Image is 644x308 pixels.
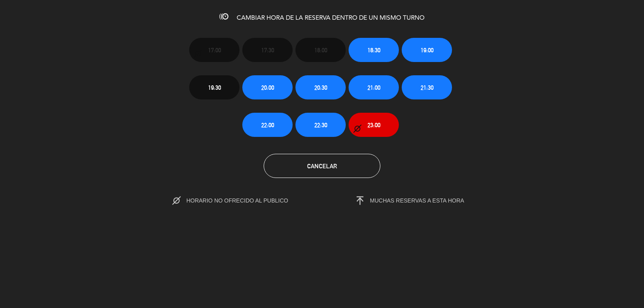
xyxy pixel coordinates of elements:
[314,83,327,92] span: 20:30
[261,83,274,92] span: 20:00
[295,38,346,62] button: 18:00
[261,45,274,55] span: 17:30
[421,83,433,92] span: 21:30
[237,15,425,21] span: CAMBIAR HORA DE LA RESERVA DENTRO DE UN MISMO TURNO
[189,38,239,62] button: 17:00
[186,197,305,204] span: HORARIO NO OFRECIDO AL PUBLICO
[208,83,221,92] span: 19:30
[264,154,380,178] button: Cancelar
[295,113,346,137] button: 22:30
[421,45,433,55] span: 19:00
[295,75,346,99] button: 20:30
[367,120,380,130] span: 23:00
[402,75,452,99] button: 21:30
[349,113,399,137] button: 23:00
[242,113,293,137] button: 22:00
[370,197,464,204] span: MUCHAS RESERVAS A ESTA HORA
[307,163,337,170] span: Cancelar
[242,75,293,99] button: 20:00
[314,45,327,55] span: 18:00
[189,75,239,99] button: 19:30
[261,120,274,130] span: 22:00
[349,38,399,62] button: 18:30
[367,83,380,92] span: 21:00
[402,38,452,62] button: 19:00
[314,120,327,130] span: 22:30
[349,75,399,99] button: 21:00
[242,38,293,62] button: 17:30
[367,45,380,55] span: 18:30
[208,45,221,55] span: 17:00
